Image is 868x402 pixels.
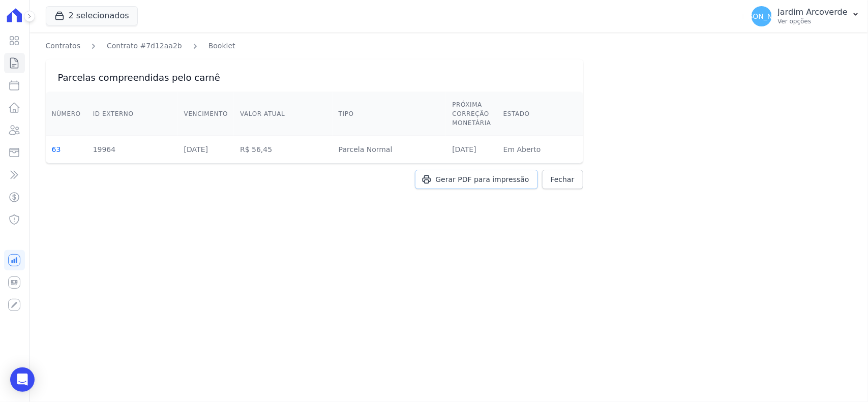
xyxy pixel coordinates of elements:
[497,136,583,164] td: Em Aberto
[333,136,446,164] td: Parcela Normal
[10,367,35,392] div: Open Intercom Messenger
[436,174,529,184] span: Gerar PDF para impressão
[87,92,178,136] th: ID Externo
[107,41,182,51] a: Contrato #7d12aa2b
[497,92,583,136] th: Estado
[46,92,87,136] th: Número
[732,13,791,20] span: [PERSON_NAME]
[46,41,80,51] a: Contratos
[46,41,583,51] nav: Breadcrumb
[46,6,138,25] button: 2 selecionados
[87,136,178,164] td: 19964
[234,92,333,136] th: Valor Atual
[415,170,538,189] a: Gerar PDF para impressão
[208,42,235,50] span: translation missing: pt-BR.manager.contracts.booklets.new.booklet
[743,2,868,30] button: [PERSON_NAME] Jardim Arcoverde Ver opções
[551,174,575,184] span: Fechar
[58,72,571,84] h3: Parcelas compreendidas pelo carnê
[52,145,61,153] a: 63
[208,41,235,51] a: Booklet
[778,17,848,25] p: Ver opções
[178,92,234,136] th: Vencimento
[234,136,333,164] td: R$ 56,45
[178,136,234,164] td: [DATE]
[333,92,446,136] th: Tipo
[542,170,583,189] a: Fechar
[446,136,497,164] td: [DATE]
[446,92,497,136] th: Próxima Correção Monetária
[778,7,848,17] p: Jardim Arcoverde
